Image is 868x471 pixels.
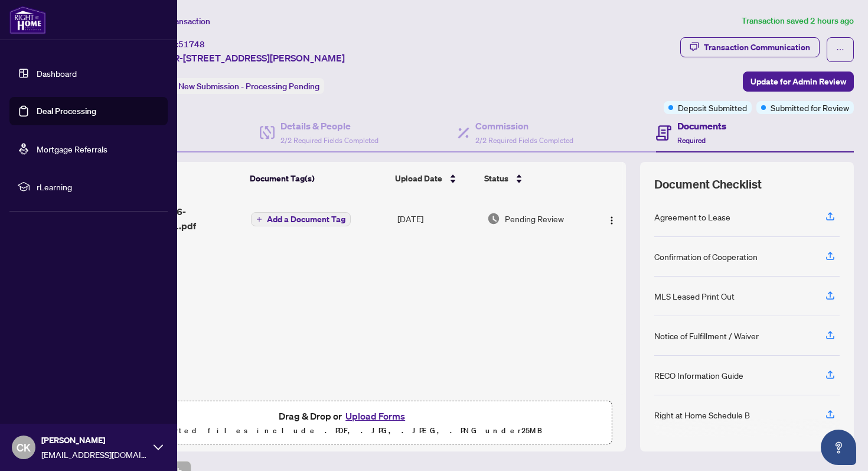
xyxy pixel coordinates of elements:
[37,144,107,154] a: Mortgage Referrals
[750,72,846,91] span: Update for Admin Review
[251,212,351,227] button: Add a Document Tag
[37,106,96,116] a: Deal Processing
[390,162,479,195] th: Upload Date
[654,290,735,303] div: MLS Leased Print Out
[704,38,810,57] div: Transaction Communication
[654,329,759,342] div: Notice of Fulfillment / Waiver
[37,68,77,79] a: Dashboard
[677,136,706,145] span: Required
[9,6,46,34] img: logo
[654,210,730,223] div: Agreement to Lease
[607,216,616,225] img: Logo
[602,209,621,228] button: Logo
[251,212,351,226] button: Add a Document Tag
[484,172,508,185] span: Status
[836,46,844,54] span: ellipsis
[654,369,743,382] div: RECO Information Guide
[821,430,856,465] button: Open asap
[146,51,345,65] span: LOWER-[STREET_ADDRESS][PERSON_NAME]
[654,408,750,421] div: Right at Home Schedule B
[487,212,500,225] img: Document Status
[393,195,482,242] td: [DATE]
[267,215,345,223] span: Add a Document Tag
[41,448,148,461] span: [EMAIL_ADDRESS][DOMAIN_NAME]
[83,424,604,438] p: Supported files include .PDF, .JPG, .JPEG, .PNG under 25 MB
[280,136,378,145] span: 2/2 Required Fields Completed
[743,72,854,92] button: Update for Admin Review
[37,180,159,193] span: rLearning
[771,101,849,114] span: Submitted for Review
[654,176,762,193] span: Document Checklist
[505,212,564,225] span: Pending Review
[178,39,205,50] span: 51748
[256,216,262,222] span: plus
[17,439,31,456] span: CK
[677,119,726,133] h4: Documents
[245,162,391,195] th: Document Tag(s)
[678,101,747,114] span: Deposit Submitted
[147,16,210,27] span: View Transaction
[342,408,409,424] button: Upload Forms
[41,434,148,447] span: [PERSON_NAME]
[742,14,854,28] article: Transaction saved 2 hours ago
[475,119,573,133] h4: Commission
[654,250,758,263] div: Confirmation of Cooperation
[146,78,324,94] div: Status:
[475,136,573,145] span: 2/2 Required Fields Completed
[479,162,591,195] th: Status
[76,401,611,445] span: Drag & Drop orUpload FormsSupported files include .PDF, .JPG, .JPEG, .PNG under25MB
[395,172,442,185] span: Upload Date
[178,81,319,92] span: New Submission - Processing Pending
[279,408,409,424] span: Drag & Drop or
[680,37,820,57] button: Transaction Communication
[280,119,378,133] h4: Details & People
